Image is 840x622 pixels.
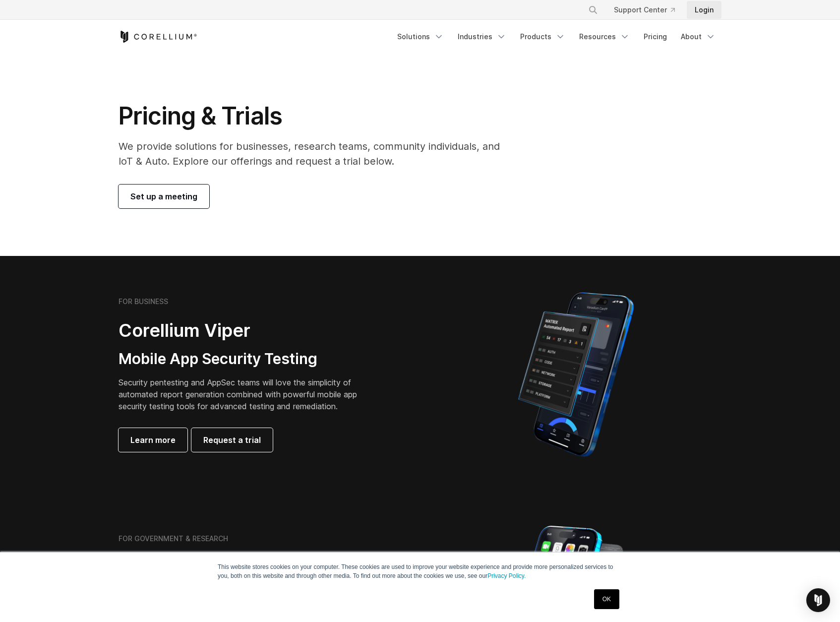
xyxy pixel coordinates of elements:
a: Set up a meeting [119,185,209,208]
a: Privacy Policy. [487,572,526,579]
div: Navigation Menu [391,28,721,46]
a: Support Center [606,1,683,19]
a: Corellium Home [119,31,197,43]
h1: Pricing & Trials [119,101,514,131]
h2: Corellium Viper [119,319,372,342]
span: Learn more [130,434,176,446]
a: Request a trial [191,428,273,452]
a: Solutions [391,28,450,46]
img: Corellium MATRIX automated report on iPhone showing app vulnerability test results across securit... [501,288,651,461]
h6: FOR BUSINESS [119,297,168,306]
p: This website stores cookies on your computer. These cookies are used to improve your website expe... [218,562,622,580]
p: We provide solutions for businesses, research teams, community individuals, and IoT & Auto. Explo... [119,139,514,169]
a: OK [594,589,619,609]
div: Open Intercom Messenger [806,588,830,612]
a: Resources [573,28,636,46]
a: Products [514,28,571,46]
button: Search [584,1,602,19]
a: Pricing [638,28,673,46]
span: Request a trial [203,434,261,446]
a: Login [687,1,721,19]
a: Learn more [119,428,187,452]
div: Navigation Menu [576,1,721,19]
p: Security pentesting and AppSec teams will love the simplicity of automated report generation comb... [119,376,372,412]
a: About [675,28,721,46]
h3: Mobile App Security Testing [119,350,372,369]
a: Industries [452,28,512,46]
h6: FOR GOVERNMENT & RESEARCH [119,534,228,543]
span: Set up a meeting [130,190,197,202]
